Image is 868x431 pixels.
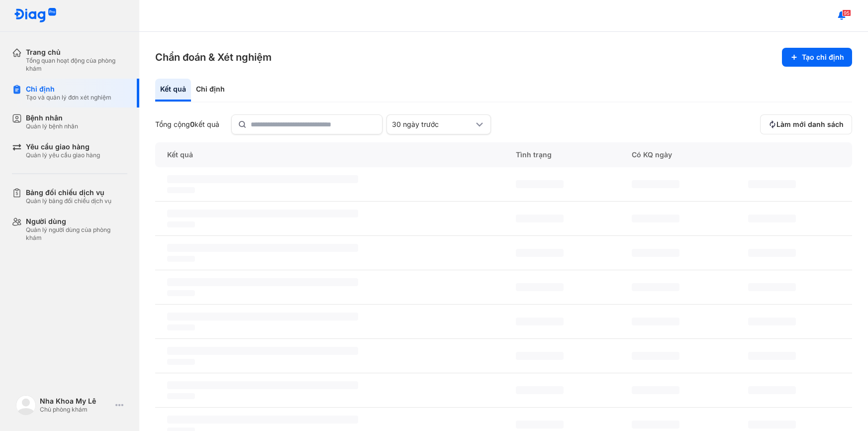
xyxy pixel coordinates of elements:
[167,221,195,227] span: ‌
[167,393,195,399] span: ‌
[516,215,564,222] span: ‌
[155,142,504,167] div: Kết quả
[632,386,679,394] span: ‌
[26,57,127,73] div: Tổng quan hoạt động của phòng khám
[782,48,852,67] button: Tạo chỉ định
[167,210,358,217] span: ‌
[504,142,620,167] div: Tình trạng
[167,256,195,262] span: ‌
[14,8,57,23] img: logo
[632,283,679,291] span: ‌
[26,142,100,151] div: Yêu cầu giao hàng
[748,283,796,291] span: ‌
[748,352,796,360] span: ‌
[516,421,564,429] span: ‌
[26,217,127,226] div: Người dùng
[26,151,100,159] div: Quản lý yêu cầu giao hàng
[516,386,564,394] span: ‌
[842,9,851,16] span: 95
[632,318,679,325] span: ‌
[748,180,796,188] span: ‌
[516,249,564,257] span: ‌
[26,94,111,102] div: Tạo và quản lý đơn xét nghiệm
[748,421,796,429] span: ‌
[632,249,679,257] span: ‌
[167,244,358,252] span: ‌
[155,79,191,102] div: Kết quả
[26,85,111,94] div: Chỉ định
[167,324,195,330] span: ‌
[155,50,272,64] h3: Chẩn đoán & Xét nghiệm
[620,142,736,167] div: Có KQ ngày
[748,318,796,325] span: ‌
[392,120,474,129] div: 30 ngày trước
[516,318,564,325] span: ‌
[167,187,195,193] span: ‌
[748,386,796,394] span: ‌
[167,416,358,424] span: ‌
[748,215,796,222] span: ‌
[748,249,796,257] span: ‌
[26,188,111,197] div: Bảng đối chiếu dịch vụ
[516,180,564,188] span: ‌
[40,406,111,414] div: Chủ phòng khám
[516,352,564,360] span: ‌
[167,278,358,286] span: ‌
[776,120,844,129] span: Làm mới danh sách
[632,180,679,188] span: ‌
[40,397,111,406] div: Nha Khoa My Lê
[167,175,358,183] span: ‌
[632,352,679,360] span: ‌
[632,421,679,429] span: ‌
[26,48,127,57] div: Trang chủ
[26,226,127,242] div: Quản lý người dùng của phòng khám
[632,215,679,222] span: ‌
[167,347,358,355] span: ‌
[26,113,78,122] div: Bệnh nhân
[760,114,852,134] button: Làm mới danh sách
[191,79,230,102] div: Chỉ định
[155,120,219,129] div: Tổng cộng kết quả
[26,122,78,130] div: Quản lý bệnh nhân
[516,283,564,291] span: ‌
[167,381,358,389] span: ‌
[167,359,195,365] span: ‌
[26,197,111,205] div: Quản lý bảng đối chiếu dịch vụ
[190,120,194,128] span: 0
[167,290,195,296] span: ‌
[167,313,358,321] span: ‌
[16,395,36,415] img: logo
